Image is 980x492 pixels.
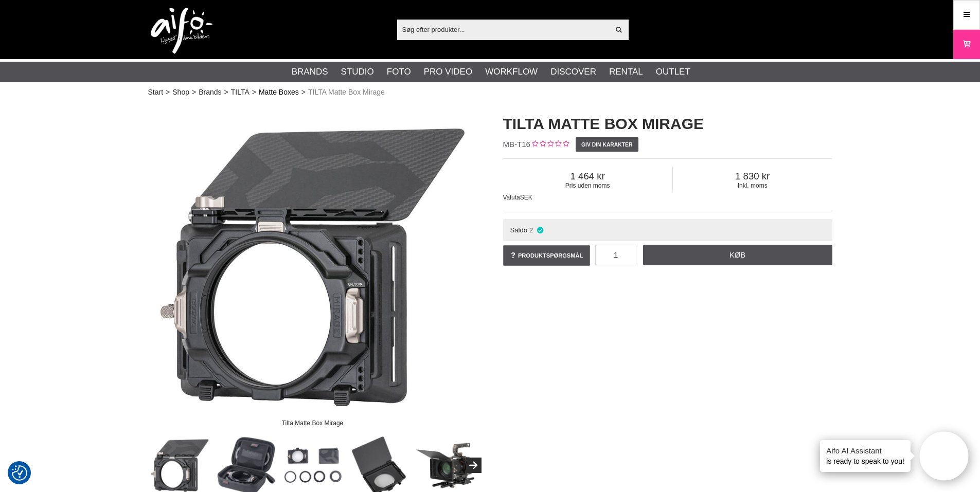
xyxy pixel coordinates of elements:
a: Brands [292,65,328,79]
span: Inkl. moms [673,182,832,189]
a: Outlet [656,65,690,79]
span: SEK [520,194,532,201]
span: Saldo [510,226,527,234]
i: På lager [536,226,544,234]
h1: TILTA Matte Box Mirage [503,113,832,135]
a: Workflow [485,65,538,79]
span: > [301,87,306,98]
span: Valuta [503,194,520,201]
a: Køb [643,245,832,265]
div: Kundebed&#248;mmelse: 0 [530,139,569,150]
span: Pris uden moms [503,182,672,189]
a: Giv din karakter [576,137,638,152]
a: Rental [609,65,643,79]
a: Produktspørgsmål [503,245,591,266]
img: Revisit consent button [12,465,27,481]
a: Brands [199,87,221,98]
a: Studio [341,65,374,79]
a: Discover [550,65,596,79]
span: > [166,87,170,98]
span: > [252,87,256,98]
button: Samtykkepræferencer [12,464,27,482]
span: TILTA Matte Box Mirage [308,87,385,98]
span: 1 464 [503,171,672,182]
span: > [224,87,228,98]
a: Matte Boxes [259,87,299,98]
h4: Aifo AI Assistant [826,445,904,456]
span: MB-T16 [503,140,530,149]
a: Foto [387,65,411,79]
a: Shop [172,87,189,98]
a: Start [148,87,164,98]
img: logo.png [151,8,212,54]
input: Søg efter produkter... [397,22,610,37]
div: is ready to speak to you! [820,440,911,472]
span: 2 [529,226,533,234]
a: Pro Video [424,65,472,79]
button: Next [466,458,482,473]
img: Tilta Matte Box Mirage [148,103,477,432]
span: 1 830 [673,171,832,182]
a: TILTA [231,87,250,98]
div: Tilta Matte Box Mirage [273,414,352,432]
span: > [192,87,196,98]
